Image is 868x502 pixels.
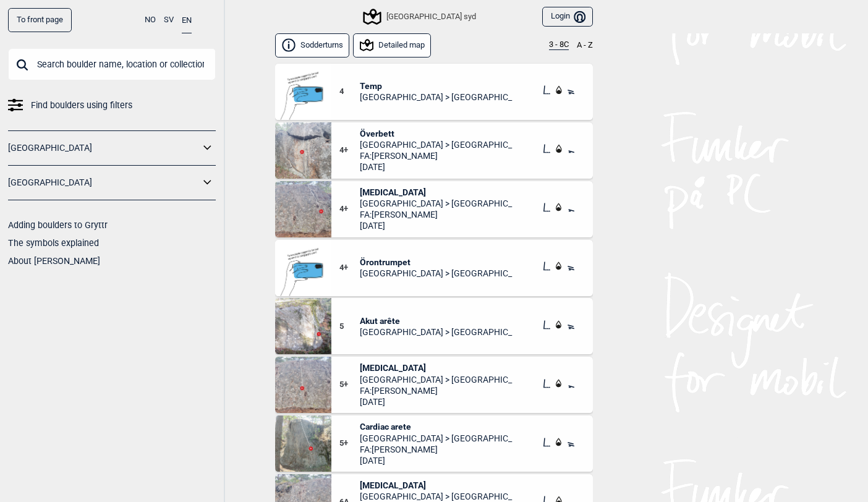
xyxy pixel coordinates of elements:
img: Bilde Mangler [275,240,331,296]
span: 4 [339,87,360,97]
input: Search boulder name, location or collection [8,48,216,80]
button: 3 - 8C [549,40,569,50]
a: Find boulders using filters [8,96,216,114]
a: To front page [8,8,72,32]
a: [GEOGRAPHIC_DATA] [8,174,200,192]
span: [GEOGRAPHIC_DATA] > [GEOGRAPHIC_DATA] [360,374,513,385]
span: FA: [PERSON_NAME] [360,444,513,455]
span: Örontrumpet [360,257,513,268]
span: FA: [PERSON_NAME] [360,209,513,220]
span: 5 [339,321,360,332]
span: [GEOGRAPHIC_DATA] > [GEOGRAPHIC_DATA] [360,268,513,279]
img: Bicuspid [275,357,331,413]
span: 5+ [339,438,360,449]
img: Bilde Mangler [275,64,331,120]
span: [GEOGRAPHIC_DATA] > [GEOGRAPHIC_DATA] [360,91,513,103]
a: Adding boulders to Gryttr [8,220,108,230]
button: Sodderturns [275,33,349,57]
a: The symbols explained [8,238,99,248]
div: Akut arete5Akut arête[GEOGRAPHIC_DATA] > [GEOGRAPHIC_DATA] [275,298,593,354]
button: NO [145,8,156,32]
span: Temp [360,80,513,91]
span: [GEOGRAPHIC_DATA] > [GEOGRAPHIC_DATA] [360,491,513,502]
img: Cardiac arete [275,415,331,472]
a: About [PERSON_NAME] [8,256,100,266]
img: Overbett [275,122,331,179]
span: [MEDICAL_DATA] [360,362,513,373]
span: [GEOGRAPHIC_DATA] > [GEOGRAPHIC_DATA] [360,198,513,209]
button: A - Z [577,40,593,50]
div: Bilde Mangler4Temp[GEOGRAPHIC_DATA] > [GEOGRAPHIC_DATA] [275,64,593,120]
span: 4+ [339,145,360,156]
span: 4+ [339,263,360,273]
span: [MEDICAL_DATA] [360,480,513,491]
button: Detailed map [353,33,431,57]
span: Överbett [360,128,513,139]
button: EN [182,8,192,33]
button: SV [164,8,174,32]
button: Login [542,7,593,27]
span: [DATE] [360,220,513,231]
span: 4+ [339,204,360,215]
span: Find boulders using filters [31,96,132,114]
span: 5+ [339,380,360,390]
div: Bilde Mangler4+Örontrumpet[GEOGRAPHIC_DATA] > [GEOGRAPHIC_DATA] [275,240,593,296]
span: Cardiac arete [360,421,513,432]
div: Bicuspid5+[MEDICAL_DATA][GEOGRAPHIC_DATA] > [GEOGRAPHIC_DATA]FA:[PERSON_NAME][DATE] [275,357,593,413]
img: Akut arete [275,298,331,354]
span: [DATE] [360,455,513,466]
div: Overbett4+Överbett[GEOGRAPHIC_DATA] > [GEOGRAPHIC_DATA]FA:[PERSON_NAME][DATE] [275,122,593,179]
span: [MEDICAL_DATA] [360,187,513,198]
div: Molar4+[MEDICAL_DATA][GEOGRAPHIC_DATA] > [GEOGRAPHIC_DATA]FA:[PERSON_NAME][DATE] [275,181,593,237]
span: [GEOGRAPHIC_DATA] > [GEOGRAPHIC_DATA] [360,326,513,338]
span: Akut arête [360,315,513,326]
span: [GEOGRAPHIC_DATA] > [GEOGRAPHIC_DATA] [360,139,513,150]
span: FA: [PERSON_NAME] [360,385,513,396]
span: FA: [PERSON_NAME] [360,150,513,161]
span: [DATE] [360,396,513,407]
a: [GEOGRAPHIC_DATA] [8,139,200,157]
div: Cardiac arete5+Cardiac arete[GEOGRAPHIC_DATA] > [GEOGRAPHIC_DATA]FA:[PERSON_NAME][DATE] [275,415,593,472]
span: [GEOGRAPHIC_DATA] > [GEOGRAPHIC_DATA] [360,433,513,444]
img: Molar [275,181,331,237]
div: [GEOGRAPHIC_DATA] syd [365,9,475,24]
span: [DATE] [360,161,513,172]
